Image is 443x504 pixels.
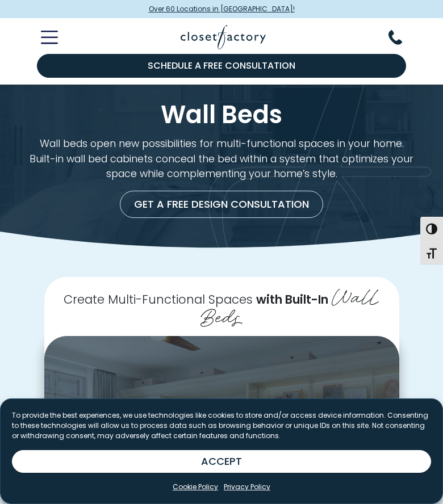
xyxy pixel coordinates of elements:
[37,54,406,78] a: Schedule a Free Consultation
[27,136,416,181] p: Wall beds open new possibilities for multi-functional spaces in your home. Built-in wall bed cabi...
[12,410,431,441] p: To provide the best experiences, we use technologies like cookies to store and/or access device i...
[120,191,323,218] a: Get a Free Design Consultation
[200,279,379,330] span: Wall Beds
[388,30,416,45] button: Phone Number
[420,217,443,241] button: Toggle High Contrast
[27,31,58,44] button: Toggle Mobile Menu
[12,450,431,473] button: ACCEPT
[420,241,443,264] button: Toggle Font size
[64,291,253,308] span: Create Multi-Functional Spaces
[173,482,218,492] a: Cookie Policy
[256,291,328,308] span: with Built-In
[224,482,270,492] a: Privacy Policy
[27,103,416,127] h1: Wall Beds
[149,4,295,14] span: Over 60 Locations in [GEOGRAPHIC_DATA]!
[181,25,266,49] img: Closet Factory Logo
